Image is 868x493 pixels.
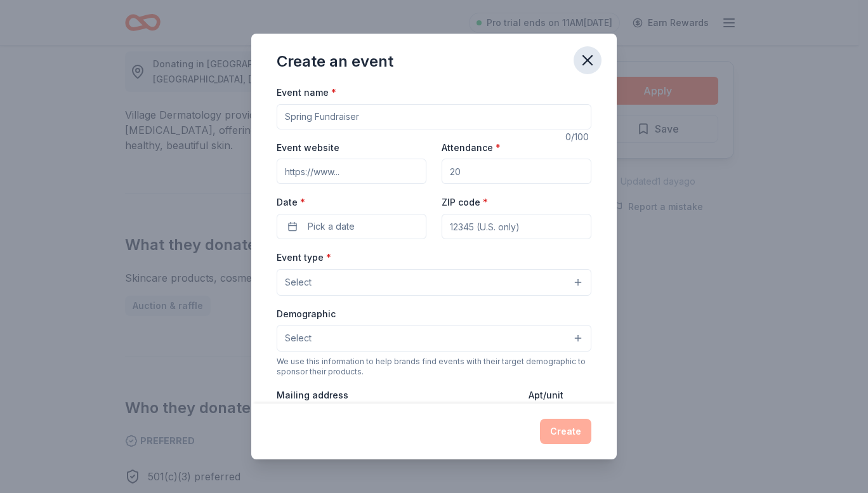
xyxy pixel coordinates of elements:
[277,51,393,72] div: Create an event
[277,269,591,296] button: Select
[277,141,339,154] label: Event website
[442,196,488,209] label: ZIP code
[277,251,331,264] label: Event type
[565,129,591,145] div: 0 /100
[285,275,312,290] span: Select
[442,214,591,239] input: 12345 (U.S. only)
[277,159,426,184] input: https://www...
[277,196,426,209] label: Date
[277,86,336,99] label: Event name
[277,325,591,352] button: Select
[277,214,426,239] button: Pick a date
[442,159,591,184] input: 20
[308,219,355,234] span: Pick a date
[277,357,591,377] div: We use this information to help brands find events with their target demographic to sponsor their...
[529,389,563,402] label: Apt/unit
[277,389,348,402] label: Mailing address
[442,141,501,154] label: Attendance
[277,104,591,129] input: Spring Fundraiser
[277,308,336,320] label: Demographic
[285,331,312,346] span: Select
